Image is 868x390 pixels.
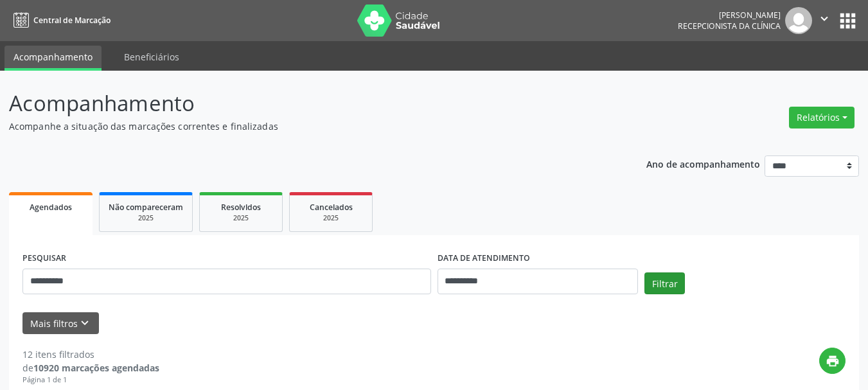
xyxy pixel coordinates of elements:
[115,46,188,68] a: Beneficiários
[109,213,183,223] div: 2025
[785,7,812,34] img: img
[33,15,111,26] span: Central de Marcação
[9,10,111,31] a: Central de Marcação
[78,316,92,330] i: keyboard_arrow_down
[299,213,363,223] div: 2025
[22,348,159,361] div: 12 itens filtrados
[4,46,102,71] a: Acompanhamento
[221,202,261,213] span: Resolvidos
[310,202,353,213] span: Cancelados
[22,375,159,386] div: Página 1 de 1
[22,312,99,335] button: Mais filtroskeyboard_arrow_down
[9,87,604,120] p: Acompanhamento
[438,249,530,269] label: DATA DE ATENDIMENTO
[644,272,685,294] button: Filtrar
[678,21,781,31] span: Recepcionista da clínica
[812,7,837,34] button: 
[646,155,760,172] p: Ano de acompanhamento
[826,354,840,368] i: print
[209,213,273,223] div: 2025
[837,10,859,32] button: apps
[22,361,159,375] div: de
[22,249,66,269] label: PESQUISAR
[678,10,781,21] div: [PERSON_NAME]
[789,107,855,129] button: Relatórios
[819,348,846,374] button: print
[33,362,159,374] strong: 10920 marcações agendadas
[30,202,72,213] span: Agendados
[9,120,604,133] p: Acompanhe a situação das marcações correntes e finalizadas
[109,202,183,213] span: Não compareceram
[817,12,831,26] i: 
